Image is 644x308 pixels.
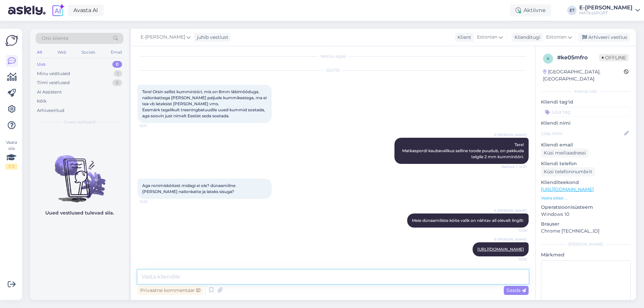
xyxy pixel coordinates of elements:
div: Klienditugi [512,34,540,41]
div: Uus [37,61,46,68]
p: Märkmed [541,251,631,258]
p: Uued vestlused tulevad siia. [45,209,114,217]
p: Operatsioonisüsteem [541,204,631,211]
p: Kliendi nimi [541,120,631,127]
div: Kõik [37,98,47,105]
a: Avasta AI [68,5,104,16]
span: E-[PERSON_NAME] [494,208,527,213]
span: Meie dünaamiliste köite valik on nähtav all olevalt lingilt: [412,218,524,223]
div: Küsi telefoninumbrit [541,167,595,176]
div: Vaata siia [5,139,17,170]
span: Saada [506,287,526,293]
p: Kliendi email [541,141,631,148]
span: 12:26 [501,257,527,262]
div: 0 [112,79,122,86]
span: Tere! Otsin sellist kumminööri, mis on 8mm läbimõõduga, nailonkattega [PERSON_NAME] paljude kummi... [142,89,268,118]
span: Estonian [477,34,497,41]
a: [URL][DOMAIN_NAME] [541,186,594,192]
div: Tiimi vestlused [37,79,70,86]
span: E-[PERSON_NAME] [494,132,527,137]
div: Arhiveeri vestlus [578,33,630,42]
p: Windows 10 [541,211,631,218]
div: Privaatne kommentaar [138,286,203,295]
div: [DATE] [138,67,529,73]
div: Web [56,48,68,57]
a: [URL][DOMAIN_NAME] [477,247,524,252]
div: E-[PERSON_NAME] [579,5,633,10]
input: Lisa nimi [541,130,623,137]
div: Email [109,48,123,57]
span: Otsi kliente [42,35,68,42]
div: ET [567,6,577,15]
div: [PERSON_NAME] [541,241,631,247]
img: Askly Logo [5,34,18,47]
span: E-[PERSON_NAME] [494,237,527,242]
div: Kliendi info [541,88,631,95]
span: Aga ronimisköitest midagi ei ole? dünaamiline [PERSON_NAME] nailonkatte ja lateks sisuga? [142,183,236,194]
p: Kliendi tag'id [541,99,631,106]
div: Küsi meiliaadressi [541,148,589,158]
span: 12:17 [140,123,165,128]
div: Socials [80,48,97,57]
p: Vaata edasi ... [541,195,631,201]
p: Klienditeekond [541,179,631,186]
span: Tere! Matkaspordi kaubavalikus selline toode puudub, on pakkuda telgile 2 mm kumminööri. [402,142,525,159]
div: Arhiveeritud [37,107,64,114]
div: [GEOGRAPHIC_DATA], [GEOGRAPHIC_DATA] [543,68,624,82]
span: k [547,56,550,61]
span: Nähtud ✓ 12:21 [501,164,527,169]
span: Estonian [546,34,567,41]
div: Minu vestlused [37,70,70,77]
span: 12:26 [501,228,527,233]
input: Lisa tag [541,107,631,117]
div: # ke05mfro [557,54,599,62]
p: Chrome [TECHNICAL_ID] [541,228,631,235]
a: E-[PERSON_NAME]MATKaSPORT [579,5,640,16]
div: 1 [114,70,122,77]
div: All [36,48,43,57]
p: Brauser [541,221,631,228]
div: MATKaSPORT [579,10,633,16]
span: 12:23 [140,199,165,204]
span: E-[PERSON_NAME] [141,34,185,41]
div: 1 / 3 [5,164,17,170]
p: Kliendi telefon [541,160,631,167]
div: Aktiivne [510,4,551,16]
span: Offline [599,54,629,61]
div: AI Assistent [37,89,62,96]
div: 0 [112,61,122,68]
div: Klient [455,34,471,41]
div: Vestlus algas [138,53,529,59]
img: No chats [30,143,129,203]
span: Uued vestlused [64,119,95,125]
img: explore-ai [51,3,65,17]
div: juhib vestlust [194,34,228,41]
